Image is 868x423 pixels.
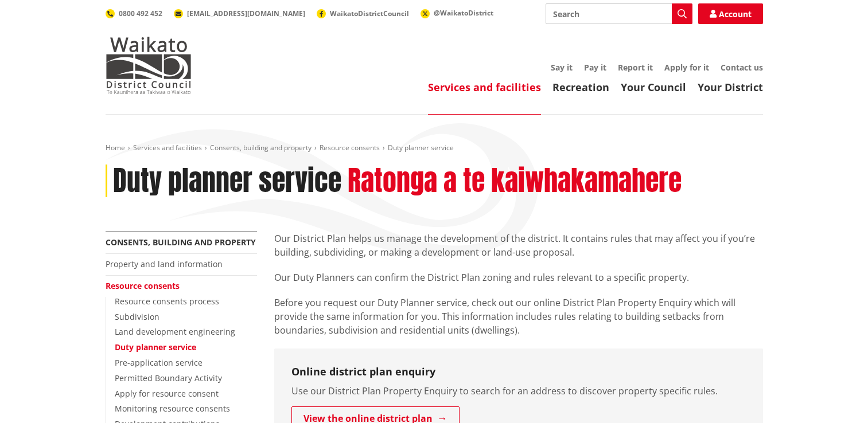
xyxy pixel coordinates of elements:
[348,164,682,198] h2: Ratonga a te kaiwhakamahere
[106,237,256,248] a: Consents, building and property
[115,357,203,368] a: Pre-application service
[584,62,606,73] a: Pay it
[106,9,162,18] a: 0800 492 452
[133,143,202,152] a: Services and facilities
[106,143,125,152] a: Home
[434,8,493,18] span: @WaikatoDistrict
[618,62,653,73] a: Report it
[115,326,235,337] a: Land development engineering
[698,3,763,24] a: Account
[274,232,763,259] p: Our District Plan helps us manage the development of the district. It contains rules that may aff...
[119,9,162,18] span: 0800 492 452
[106,37,192,94] img: Waikato District Council - Te Kaunihera aa Takiwaa o Waikato
[546,3,692,24] input: Search input
[330,9,409,18] span: WaikatoDistrictCouncil
[187,9,305,18] span: [EMAIL_ADDRESS][DOMAIN_NAME]
[388,143,454,152] span: Duty planner service
[115,311,159,322] a: Subdivision
[320,143,380,152] a: Resource consents
[698,80,763,94] a: Your District
[106,258,223,269] a: Property and land information
[721,62,763,73] a: Contact us
[174,9,305,18] a: [EMAIL_ADDRESS][DOMAIN_NAME]
[113,164,341,198] h1: Duty planner service
[115,388,219,399] a: Apply for resource consent
[664,62,709,73] a: Apply for it
[115,373,222,383] a: Permitted Boundary Activity
[621,80,686,94] a: Your Council
[291,366,746,378] h3: Online district plan enquiry
[552,80,609,94] a: Recreation
[317,9,409,18] a: WaikatoDistrictCouncil
[421,8,493,18] a: @WaikatoDistrict
[106,143,763,153] nav: breadcrumb
[115,403,230,414] a: Monitoring resource consents
[106,280,180,291] a: Resource consents
[274,296,763,337] p: Before you request our Duty Planner service, check out our online District Plan Property Enquiry ...
[210,143,312,152] a: Consents, building and property
[291,384,746,398] p: Use our District Plan Property Enquiry to search for an address to discover property specific rules.
[115,296,219,307] a: Resource consents process
[115,342,196,352] a: Duty planner service
[428,80,541,94] a: Services and facilities
[551,62,573,73] a: Say it
[274,271,763,284] p: Our Duty Planners can confirm the District Plan zoning and rules relevant to a specific property.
